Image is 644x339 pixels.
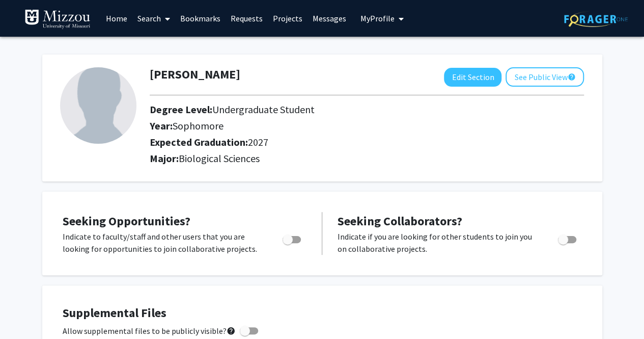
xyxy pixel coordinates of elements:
[567,71,575,83] mat-icon: help
[150,152,584,165] h2: Major:
[248,136,268,148] span: 2027
[63,213,190,229] span: Seeking Opportunities?
[8,293,43,331] iframe: Chat
[268,1,307,36] a: Projects
[360,13,395,23] span: My Profile
[101,1,132,36] a: Home
[212,103,315,116] span: Undergraduate Student
[278,230,306,246] div: Toggle
[444,68,501,87] button: Edit Section
[338,213,462,229] span: Seeking Collaborators?
[226,1,268,36] a: Requests
[60,67,136,144] img: Profile Picture
[150,136,538,148] h2: Expected Graduation:
[564,11,628,27] img: ForagerOne Logo
[506,67,584,87] button: See Public View
[554,230,582,246] div: Toggle
[150,103,538,116] h2: Degree Level:
[175,1,226,36] a: Bookmarks
[150,120,538,132] h2: Year:
[307,1,351,36] a: Messages
[179,152,260,165] span: Biological Sciences
[173,119,223,132] span: Sophomore
[338,230,539,255] p: Indicate if you are looking for other students to join you on collaborative projects.
[150,67,240,82] h1: [PERSON_NAME]
[63,230,263,255] p: Indicate to faculty/staff and other users that you are looking for opportunities to join collabor...
[227,325,236,337] mat-icon: help
[63,325,236,337] span: Allow supplemental files to be publicly visible?
[63,306,582,321] h4: Supplemental Files
[24,9,91,30] img: University of Missouri Logo
[132,1,175,36] a: Search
